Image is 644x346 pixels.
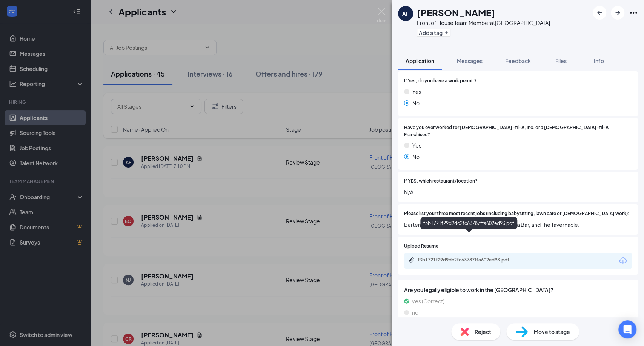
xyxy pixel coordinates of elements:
[409,257,531,264] a: Paperclipf3b1721f29d9dc2fc63787ffa602ed93.pdf
[629,8,638,17] svg: Ellipses
[404,124,632,138] span: Have you ever worked for [DEMOGRAPHIC_DATA]-fil-A, Inc. or a [DEMOGRAPHIC_DATA]-fil-A Franchisee?
[404,286,632,294] span: Are you legally eligible to work in the [GEOGRAPHIC_DATA]?
[417,19,550,26] div: Front of House Team Member at [GEOGRAPHIC_DATA]
[409,257,415,263] svg: Paperclip
[593,6,606,20] button: ArrowLeftNew
[406,57,434,64] span: Application
[594,57,604,64] span: Info
[418,257,523,263] div: f3b1721f29d9dc2fc63787ffa602ed93.pdf
[412,152,420,161] span: No
[618,256,627,265] svg: Download
[412,308,418,317] span: no
[402,10,409,17] div: AF
[505,57,531,64] span: Feedback
[417,6,495,19] h1: [PERSON_NAME]
[457,57,483,64] span: Messages
[595,8,604,17] svg: ArrowLeftNew
[613,8,622,17] svg: ArrowRight
[404,220,632,229] span: Bartender at [PERSON_NAME]'s SLC, Sayonara Bar, and The Tavernacle.
[412,99,420,107] span: No
[412,297,444,305] span: yes (Correct)
[475,328,491,336] span: Reject
[404,77,477,85] span: If Yes, do you have a work permit?
[420,217,517,229] div: f3b1721f29d9dc2fc63787ffa602ed93.pdf
[404,188,632,196] span: N/A
[444,31,449,35] svg: Plus
[611,6,624,20] button: ArrowRight
[618,320,636,338] div: Open Intercom Messenger
[404,243,438,250] span: Upload Resume
[534,328,570,336] span: Move to stage
[412,88,421,96] span: Yes
[417,29,450,37] button: PlusAdd a tag
[555,57,567,64] span: Files
[404,178,478,185] span: If YES, which restaurant/location?
[404,210,629,217] span: Please list your three most recent jobs (including babysitting, lawn care or [DEMOGRAPHIC_DATA] w...
[412,141,421,149] span: Yes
